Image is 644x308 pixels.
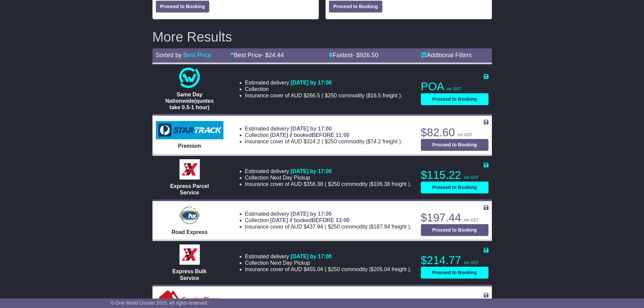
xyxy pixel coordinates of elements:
[291,126,332,132] span: [DATE] by 17:00
[341,181,367,187] span: Commodity
[156,1,209,13] button: Proceed to Booking
[391,181,406,187] span: Freight
[421,139,488,151] button: Proceed to Booking
[447,87,461,91] span: inc GST
[421,211,488,224] p: $197.44
[371,93,381,98] span: 16.5
[178,143,201,149] span: Premium
[179,68,199,88] img: One World Courier: Same Day Nationwide(quotes take 0.5-1 hour)
[270,260,310,266] span: Next Day Pickup
[321,138,402,145] span: ( ).
[270,217,349,223] span: if booked
[291,254,332,259] span: [DATE] by 17:00
[172,268,207,281] span: Express Bulk Service
[245,86,403,92] li: Collection
[328,139,337,144] span: 250
[180,159,200,180] img: Border Express: Express Parcel Service
[331,224,340,230] span: 250
[464,260,479,265] span: inc GST
[291,80,332,86] span: [DATE] by 17:00
[360,52,378,58] span: 926.50
[383,139,398,144] span: Freight
[245,181,323,187] span: Insurance cover of AUD $
[245,168,412,174] li: Estimated delivery
[307,181,323,187] span: 356.38
[331,181,340,187] span: 250
[327,224,408,230] span: $ $
[338,93,364,98] span: Commodity
[156,52,182,58] span: Sorted by
[369,266,371,272] span: |
[338,139,364,144] span: Commodity
[336,132,350,138] span: 11:00
[180,244,200,265] img: Border Express: Express Bulk Service
[327,181,408,187] span: $ $
[291,168,332,174] span: [DATE] by 17:00
[270,175,310,181] span: Next Day Pickup
[245,260,412,266] li: Collection
[307,93,320,98] span: 266.5
[178,205,200,226] img: Hunter Express: Road Express
[421,267,488,279] button: Proceed to Booking
[327,266,408,272] span: $ $
[291,211,332,217] span: [DATE] by 17:00
[369,224,371,230] span: |
[245,92,320,99] span: Insurance cover of AUD $
[312,132,334,138] span: BEFORE
[270,217,288,223] span: [DATE]
[245,217,412,223] li: Collection
[464,218,479,222] span: inc GST
[269,52,284,58] span: 24.44
[152,29,492,44] h2: More Results
[245,138,320,145] span: Insurance cover of AUD $
[421,52,472,58] a: Additional Filters
[325,266,411,273] span: ( ).
[421,126,488,139] p: $82.60
[374,181,390,187] span: 106.38
[270,132,288,138] span: [DATE]
[391,224,406,230] span: Freight
[262,52,284,58] span: - $
[312,217,334,223] span: BEFORE
[307,139,320,144] span: 324.2
[353,52,378,58] span: - $
[331,266,340,272] span: 250
[245,125,403,132] li: Estimated delivery
[374,266,390,272] span: 205.04
[245,253,412,260] li: Estimated delivery
[270,132,349,138] span: if booked
[329,1,382,13] button: Proceed to Booking
[464,175,479,180] span: inc GST
[458,133,473,137] span: inc GST
[245,223,323,230] span: Insurance cover of AUD $
[341,224,367,230] span: Commodity
[171,229,208,235] span: Road Express
[371,139,381,144] span: 74.2
[383,93,398,98] span: Freight
[321,92,402,99] span: ( ).
[307,224,323,230] span: 437.94
[170,183,209,195] span: Express Parcel Service
[230,52,284,58] a: Best Price- $24.44
[421,254,488,267] p: $214.77
[421,224,488,236] button: Proceed to Booking
[307,266,323,272] span: 455.04
[366,93,367,98] span: |
[421,93,488,105] button: Proceed to Booking
[245,211,412,217] li: Estimated delivery
[156,121,223,139] img: StarTrack: Premium
[421,168,488,182] p: $115.22
[369,181,371,187] span: |
[245,79,403,86] li: Estimated delivery
[111,300,209,306] span: © One World Courier 2025. All rights reserved.
[421,182,488,193] button: Proceed to Booking
[245,266,323,273] span: Insurance cover of AUD $
[325,181,411,187] span: ( ).
[328,93,337,98] span: 250
[329,52,378,58] a: Fastest- $926.50
[336,217,350,223] span: 13:00
[165,92,214,110] span: Same Day Nationwide(quotes take 0.5-1 hour)
[366,139,367,144] span: |
[245,174,412,181] li: Collection
[341,266,367,272] span: Commodity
